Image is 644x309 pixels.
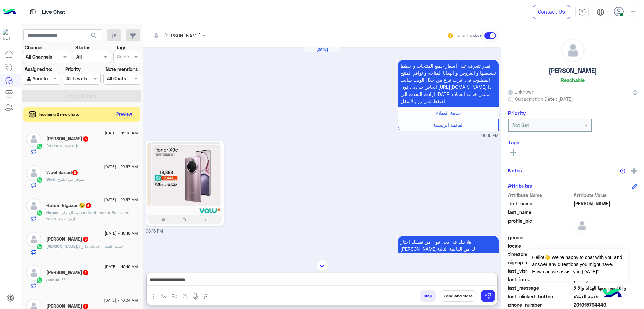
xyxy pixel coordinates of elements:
[398,60,499,107] p: 24/12/2024, 8:16 PM
[508,301,572,308] span: phone_number
[36,210,43,217] img: WhatsApp
[508,200,572,207] span: first_name
[508,192,572,199] span: Attribute Name
[26,132,41,147] img: defaultAdmin.png
[116,53,131,62] div: Select
[533,5,570,19] a: Contact Us
[25,66,52,73] label: Assigned to:
[597,8,604,16] img: tab
[481,133,499,139] span: 08:16 PM
[83,136,88,142] span: 3
[574,200,638,207] span: Aya
[508,242,572,249] span: locale
[400,63,496,104] span: تقدر تتعرف على أسعار جميع المنتجات و خطط تقسيطها و العروض و الهدايا المتاحه و توافر المنتج المطلو...
[600,282,624,306] img: hulul-logo.png
[433,122,464,128] span: القائمة الرئيسية
[25,44,44,51] label: Channel:
[574,293,638,300] span: خدمة العملاء
[169,290,180,301] button: Trigger scenario
[77,244,123,249] span: : Handover خدمة العملاء
[629,8,637,16] img: profile
[104,164,138,170] span: [DATE] - 10:57 AM
[46,143,77,148] span: [PERSON_NAME]
[83,304,88,309] span: 1
[83,237,88,242] span: 3
[561,39,584,62] img: defaultAdmin.png
[620,168,625,174] img: notes
[527,249,628,281] span: Hello!👋 We're happy to chat with you and answer any questions you might have. How can we assist y...
[420,290,436,302] button: Drop
[574,284,638,291] span: و التليفون معها الهدايا والا لا
[116,44,126,51] label: Tags
[508,267,572,274] span: last_visited_flow
[46,303,89,309] h5: Yousef Alfouri
[83,270,88,275] span: 1
[46,236,89,242] h5: Omar
[508,284,572,291] span: last_message
[105,130,138,136] span: [DATE] - 11:02 AM
[304,47,340,52] h6: [DATE]
[316,260,328,271] img: scroll
[574,217,590,234] img: defaultAdmin.png
[549,67,597,75] h5: [PERSON_NAME]
[42,8,65,17] p: Live Chat
[508,259,572,266] span: signup_date
[46,210,58,215] span: Hatem
[631,168,637,174] img: add
[441,290,476,302] button: Send and close
[147,142,222,224] img: 28271042469176179.jpg
[39,111,79,117] span: Incoming 2 new chats
[202,294,207,299] img: make a call
[26,232,41,247] img: defaultAdmin.png
[161,293,166,299] img: select flow
[508,276,572,283] span: last_interaction
[183,293,188,299] img: create order
[508,251,572,258] span: timezone
[86,29,102,44] button: search
[26,198,41,213] img: defaultAdmin.png
[46,136,89,142] h5: Mahmoud
[578,8,586,16] img: tab
[46,203,92,208] h5: Hatem Elgazar 😉
[105,230,138,236] span: [DATE] - 10:18 AM
[46,244,77,249] span: [PERSON_NAME]
[105,264,138,270] span: [DATE] - 10:16 AM
[29,8,37,16] img: tab
[46,177,55,182] span: Wael
[574,192,638,199] span: Attribute Value
[158,290,169,301] button: select flow
[46,277,59,282] span: Shrouk
[180,290,191,301] button: create order
[86,203,91,208] span: 6
[46,170,78,175] h5: Wael Sanad
[508,183,532,189] h6: Attributes
[114,109,135,119] button: Preview
[106,66,138,73] label: Note mentions
[561,77,585,83] h6: Reachable
[146,229,163,234] span: 08:16 PM
[72,170,78,175] span: 6
[191,292,199,300] img: send voice note
[508,88,534,95] span: Unknown
[455,33,483,38] small: Human Handover
[398,236,499,255] p: 24/12/2024, 8:16 PM
[26,265,41,281] img: defaultAdmin.png
[508,293,572,300] span: last_clicked_button
[36,177,43,183] img: WhatsApp
[3,5,16,19] img: Logo
[22,90,141,102] button: Apply Filters
[55,177,85,182] span: متوفر في الفرع
[104,197,138,203] span: [DATE] - 10:57 AM
[574,301,638,308] span: 201015794440
[508,209,572,216] span: last_name
[104,297,138,303] span: [DATE] - 10:04 AM
[508,139,637,145] h6: Tags
[150,292,158,300] img: send attachment
[436,110,461,116] span: خدمة العملاء
[3,29,15,41] img: 1403182699927242
[508,217,572,233] span: profile_pic
[46,270,89,275] h5: Shrouk Magdy
[575,5,589,19] a: tab
[77,143,82,148] span: ..
[485,293,491,299] img: send message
